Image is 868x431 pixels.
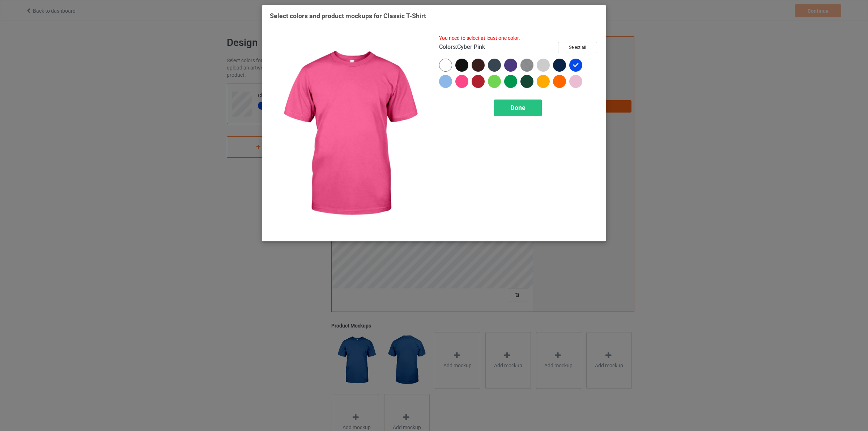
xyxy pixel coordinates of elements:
img: heather_texture.png [520,59,533,72]
span: Select colors and product mockups for Classic T-Shirt [270,12,426,20]
span: Done [510,104,526,111]
span: You need to select at least one color. [439,35,520,41]
button: Select all [558,42,597,53]
span: Cyber Pink [457,43,485,50]
img: regular.jpg [270,35,429,234]
span: Colors [439,43,456,50]
h4: : [439,43,485,51]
